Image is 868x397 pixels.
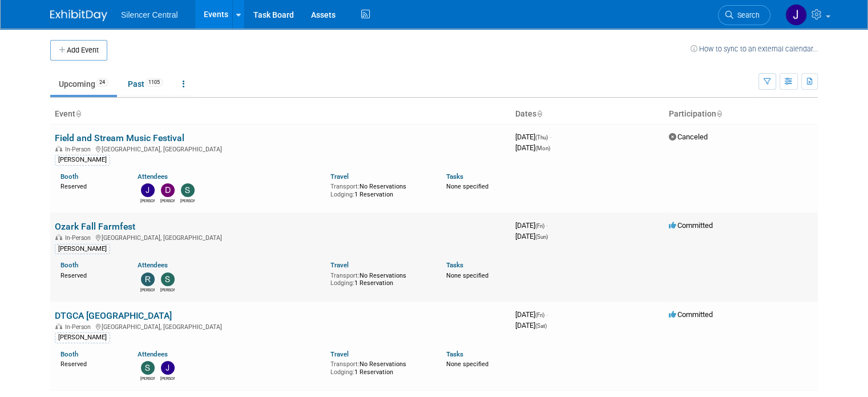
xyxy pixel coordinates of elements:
span: Committed [669,221,713,230]
a: Field and Stream Music Festival [55,133,184,143]
div: [PERSON_NAME] [55,155,110,165]
span: - [546,310,548,319]
div: Justin Armstrong [160,375,175,382]
a: Past1105 [119,73,172,95]
a: Tasks [446,350,463,358]
div: Dayla Hughes [160,197,175,204]
a: Sort by Event Name [75,109,81,118]
img: Sarah Young [161,272,175,286]
a: Attendees [138,261,168,269]
span: Search [733,11,760,19]
a: Travel [330,350,349,358]
span: [DATE] [515,143,550,152]
img: Justin Armstrong [161,361,175,375]
span: [DATE] [515,133,551,141]
span: Lodging: [330,279,354,287]
div: Reserved [60,270,120,280]
span: Silencer Central [121,10,178,19]
div: No Reservations 1 Reservation [330,270,429,287]
span: (Mon) [535,145,550,151]
span: Transport: [330,272,360,279]
span: [DATE] [515,310,548,319]
a: Travel [330,261,349,269]
img: In-Person Event [55,234,62,240]
div: [PERSON_NAME] [55,244,110,254]
a: Sort by Start Date [536,109,542,118]
span: Committed [669,310,713,319]
img: Jessica Crawford [785,4,807,26]
span: In-Person [65,323,94,331]
a: Attendees [138,350,168,358]
img: In-Person Event [55,146,62,151]
th: Event [50,105,511,124]
a: DTGCA [GEOGRAPHIC_DATA] [55,310,172,321]
a: Ozark Fall Farmfest [55,221,135,232]
span: None specified [446,183,488,190]
a: Search [718,5,770,25]
div: No Reservations 1 Reservation [330,181,429,198]
img: Justin Armstrong [141,183,155,197]
span: (Sat) [535,323,547,329]
img: In-Person Event [55,323,62,329]
span: Lodging: [330,368,354,376]
a: Booth [60,261,78,269]
th: Dates [511,105,664,124]
div: No Reservations 1 Reservation [330,358,429,376]
a: Attendees [138,173,168,181]
div: Reserved [60,181,120,191]
span: Canceled [669,133,708,141]
a: Travel [330,173,349,181]
span: In-Person [65,234,94,242]
span: Lodging: [330,191,354,198]
span: None specified [446,272,488,279]
a: Booth [60,173,78,181]
span: (Sun) [535,234,548,240]
th: Participation [664,105,818,124]
img: ExhibitDay [50,10,107,21]
span: [DATE] [515,221,548,230]
img: Dayla Hughes [161,183,175,197]
div: Steve Phillips [180,197,195,204]
span: - [550,133,551,141]
div: [GEOGRAPHIC_DATA], [GEOGRAPHIC_DATA] [55,232,506,242]
a: How to sync to an external calendar... [691,45,818,53]
div: [GEOGRAPHIC_DATA], [GEOGRAPHIC_DATA] [55,144,506,153]
div: [GEOGRAPHIC_DATA], [GEOGRAPHIC_DATA] [55,322,506,331]
span: (Thu) [535,134,548,141]
a: Booth [60,350,78,358]
a: Tasks [446,173,463,181]
span: 24 [96,78,108,87]
span: Transport: [330,360,360,368]
a: Upcoming24 [50,73,117,95]
span: (Fri) [535,312,544,318]
div: Reserved [60,358,120,368]
span: [DATE] [515,232,548,240]
div: Justin Armstrong [140,197,155,204]
span: 1105 [145,78,163,87]
div: Steve Phillips [140,375,155,382]
a: Sort by Participation Type [716,109,722,118]
span: (Fri) [535,223,544,229]
span: In-Person [65,146,94,153]
span: None specified [446,360,488,368]
div: [PERSON_NAME] [55,332,110,343]
a: Tasks [446,261,463,269]
div: Sarah Young [160,286,175,293]
button: Add Event [50,40,107,61]
span: - [546,221,548,230]
span: [DATE] [515,321,547,330]
img: Rob Young [141,272,155,286]
div: Rob Young [140,286,155,293]
img: Steve Phillips [141,361,155,375]
span: Transport: [330,183,360,190]
img: Steve Phillips [181,183,195,197]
